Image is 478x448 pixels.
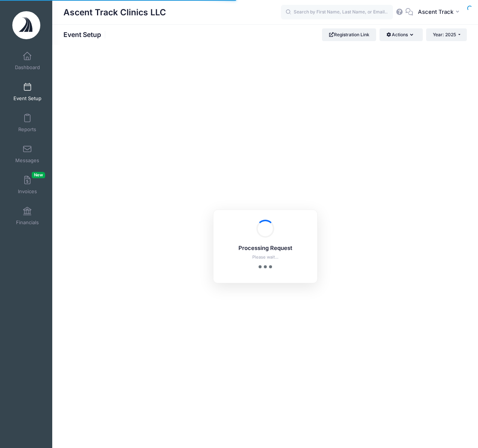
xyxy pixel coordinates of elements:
[10,48,45,74] a: Dashboard
[10,79,45,105] a: Event Setup
[10,203,45,229] a: Financials
[16,219,39,226] span: Financials
[63,4,166,21] h1: Ascent Track Clinics LLC
[32,172,45,178] span: New
[413,4,467,21] button: Ascent Track
[223,245,307,252] h5: Processing Request
[223,254,307,260] p: Please wait...
[426,28,467,41] button: Year: 2025
[12,11,40,39] img: Ascent Track Clinics LLC
[15,157,39,164] span: Messages
[15,64,40,71] span: Dashboard
[322,28,376,41] a: Registration Link
[18,188,37,195] span: Invoices
[18,126,36,133] span: Reports
[10,110,45,136] a: Reports
[13,95,41,102] span: Event Setup
[379,28,422,41] button: Actions
[63,31,107,38] h1: Event Setup
[418,8,453,16] span: Ascent Track
[10,172,45,198] a: InvoicesNew
[10,141,45,167] a: Messages
[433,32,456,37] span: Year: 2025
[281,5,393,20] input: Search by First Name, Last Name, or Email...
